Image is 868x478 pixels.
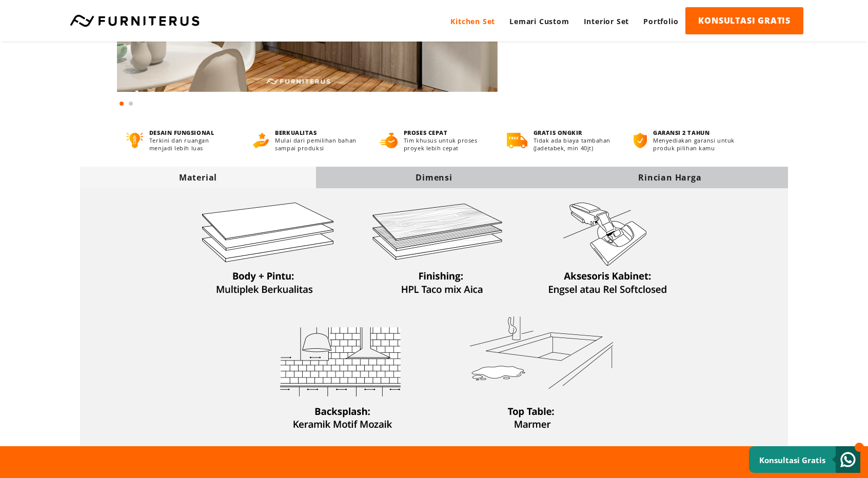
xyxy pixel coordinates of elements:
[275,136,361,152] p: Mulai dari pemilihan bahan sampai produksi
[80,172,316,183] div: Material
[653,129,741,136] h4: GARANSI 2 TAHUN
[443,7,502,35] a: Kitchen Set
[149,129,234,136] h4: DESAIN FUNGSIONAL
[275,129,361,136] h4: BERKUALITAS
[149,136,234,152] p: Terkini dan ruangan menjadi lebih luas
[552,172,788,183] div: Rincian Harga
[316,172,552,183] div: Dimensi
[507,133,527,148] img: gratis-ongkir.png
[126,133,143,148] img: desain-fungsional.png
[253,133,269,148] img: berkualitas.png
[404,129,488,136] h4: PROSES CEPAT
[502,7,576,35] a: Lemari Custom
[534,129,615,136] h4: GRATIS ONGKIR
[636,7,685,35] a: Portfolio
[653,136,741,152] p: Menyediakan garansi untuk produk pilihan kamu
[380,133,397,148] img: proses-cepat.png
[685,7,803,34] a: KONSULTASI GRATIS
[404,136,488,152] p: Tim khusus untuk proses proyek lebih cepat
[759,455,825,465] small: Konsultasi Gratis
[534,136,615,152] p: Tidak ada biaya tambahan (Jadetabek, min 40jt)
[634,133,647,148] img: bergaransi.png
[749,446,860,473] a: Konsultasi Gratis
[577,7,637,35] a: Interior Set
